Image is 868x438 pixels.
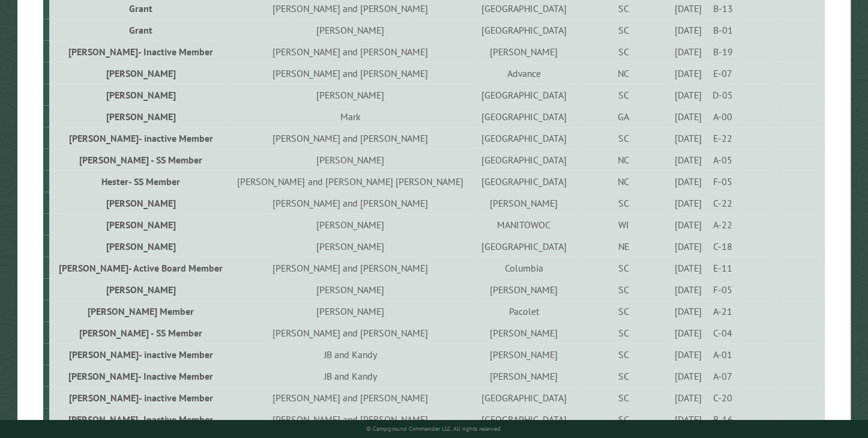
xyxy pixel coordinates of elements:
[576,106,670,127] td: GA
[229,300,471,322] td: [PERSON_NAME]
[576,236,670,257] td: NE
[49,300,229,322] td: [PERSON_NAME] Member
[49,19,229,41] td: Grant
[672,197,704,209] div: [DATE]
[471,171,576,192] td: [GEOGRAPHIC_DATA]
[672,413,704,425] div: [DATE]
[471,127,576,149] td: [GEOGRAPHIC_DATA]
[672,132,704,144] div: [DATE]
[471,236,576,257] td: [GEOGRAPHIC_DATA]
[49,84,229,106] td: [PERSON_NAME]
[49,192,229,214] td: [PERSON_NAME]
[576,279,670,300] td: SC
[471,214,576,236] td: MANITOWOC
[705,149,740,171] td: A-05
[229,214,471,236] td: [PERSON_NAME]
[576,84,670,106] td: SC
[49,344,229,365] td: [PERSON_NAME]- inactive Member
[576,192,670,214] td: SC
[49,127,229,149] td: [PERSON_NAME]- inactive Member
[576,409,670,430] td: SC
[229,127,471,149] td: [PERSON_NAME] and [PERSON_NAME]
[672,154,704,166] div: [DATE]
[705,192,740,214] td: C-22
[576,344,670,365] td: SC
[672,305,704,317] div: [DATE]
[672,392,704,404] div: [DATE]
[705,409,740,430] td: B-16
[49,387,229,409] td: [PERSON_NAME]- inactive Member
[576,365,670,387] td: SC
[471,300,576,322] td: Pacolet
[229,279,471,300] td: [PERSON_NAME]
[229,387,471,409] td: [PERSON_NAME] and [PERSON_NAME]
[576,149,670,171] td: NC
[49,214,229,236] td: [PERSON_NAME]
[672,67,704,79] div: [DATE]
[229,192,471,214] td: [PERSON_NAME] and [PERSON_NAME]
[49,106,229,127] td: [PERSON_NAME]
[49,236,229,257] td: [PERSON_NAME]
[705,19,740,41] td: B-01
[705,106,740,127] td: A-00
[705,171,740,192] td: F-05
[471,62,576,84] td: Advance
[576,19,670,41] td: SC
[705,236,740,257] td: C-18
[705,62,740,84] td: E-07
[705,279,740,300] td: F-05
[672,348,704,360] div: [DATE]
[672,2,704,14] div: [DATE]
[576,387,670,409] td: SC
[576,62,670,84] td: NC
[471,19,576,41] td: [GEOGRAPHIC_DATA]
[49,409,229,430] td: [PERSON_NAME]- Inactive Member
[576,257,670,279] td: SC
[672,240,704,252] div: [DATE]
[471,344,576,365] td: [PERSON_NAME]
[576,127,670,149] td: SC
[49,257,229,279] td: [PERSON_NAME]- Active Board Member
[229,322,471,344] td: [PERSON_NAME] and [PERSON_NAME]
[705,214,740,236] td: A-22
[229,84,471,106] td: [PERSON_NAME]
[471,84,576,106] td: [GEOGRAPHIC_DATA]
[49,322,229,344] td: [PERSON_NAME] - SS Member
[366,425,502,433] small: © Campground Commander LLC. All rights reserved.
[576,41,670,62] td: SC
[705,365,740,387] td: A-07
[229,236,471,257] td: [PERSON_NAME]
[471,365,576,387] td: [PERSON_NAME]
[672,175,704,187] div: [DATE]
[705,322,740,344] td: C-04
[471,409,576,430] td: [GEOGRAPHIC_DATA]
[705,387,740,409] td: C-20
[471,106,576,127] td: [GEOGRAPHIC_DATA]
[229,62,471,84] td: [PERSON_NAME] and [PERSON_NAME]
[672,89,704,101] div: [DATE]
[672,262,704,274] div: [DATE]
[229,257,471,279] td: [PERSON_NAME] and [PERSON_NAME]
[229,171,471,192] td: [PERSON_NAME] and [PERSON_NAME] [PERSON_NAME]
[229,409,471,430] td: [PERSON_NAME] and [PERSON_NAME]
[672,219,704,231] div: [DATE]
[49,171,229,192] td: Hester- SS Member
[672,46,704,58] div: [DATE]
[471,149,576,171] td: [GEOGRAPHIC_DATA]
[705,344,740,365] td: A-01
[705,127,740,149] td: E-22
[229,106,471,127] td: Mark
[672,24,704,36] div: [DATE]
[229,344,471,365] td: JB and Kandy
[672,284,704,296] div: [DATE]
[672,370,704,382] div: [DATE]
[705,300,740,322] td: A-21
[672,111,704,123] div: [DATE]
[49,62,229,84] td: [PERSON_NAME]
[471,41,576,62] td: [PERSON_NAME]
[471,279,576,300] td: [PERSON_NAME]
[576,322,670,344] td: SC
[705,41,740,62] td: B-19
[229,365,471,387] td: JB and Kandy
[49,149,229,171] td: [PERSON_NAME] - SS Member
